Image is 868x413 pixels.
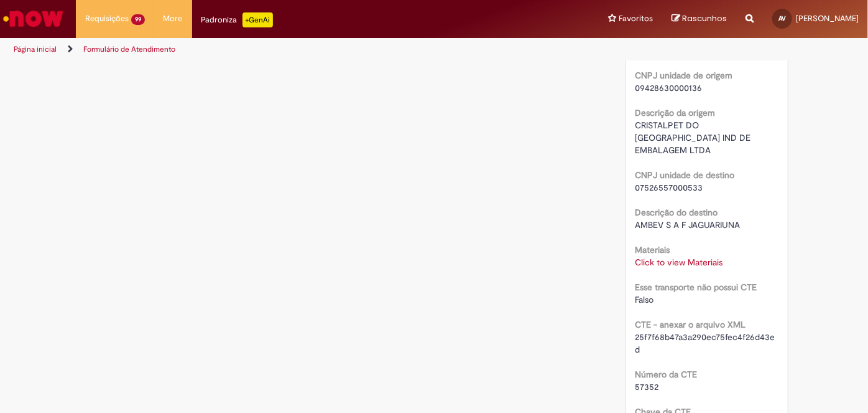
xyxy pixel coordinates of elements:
span: AMBEV S A F JAGUARIUNA [635,219,741,230]
span: 99 [131,14,145,25]
ul: Trilhas de página [9,38,570,61]
span: 25f7f68b47a3a290ec75fec4f26d43ed [635,331,775,355]
b: Número da CTE [635,369,698,380]
span: [PERSON_NAME] [796,13,859,24]
img: ServiceNow [1,6,65,31]
span: CRISTALPET DO [GEOGRAPHIC_DATA] IND DE EMBALAGEM LTDA [635,120,754,156]
span: More [164,12,183,25]
a: Página inicial [14,44,57,54]
b: CNPJ unidade de origem [635,70,733,81]
span: 07526557000533 [635,182,703,193]
b: Descrição do destino [635,207,718,218]
b: CTE - anexar o arquivo XML [635,319,746,330]
span: 57352 [635,381,659,392]
b: CNPJ unidade de destino [635,169,735,181]
a: Click to view Materiais [635,257,723,268]
span: Favoritos [619,12,653,25]
b: Esse transporte não possui CTE [635,282,757,293]
span: Rascunhos [682,12,727,24]
p: +GenAi [242,12,273,27]
b: Descrição da origem [635,107,716,118]
b: Materiais [635,244,670,255]
span: Falso [635,294,654,305]
a: Rascunhos [672,13,727,25]
span: AV [778,14,786,22]
a: Formulário de Atendimento [83,44,175,54]
span: Requisições [85,12,129,25]
div: Padroniza [201,12,273,27]
span: 09428630000136 [635,82,703,93]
